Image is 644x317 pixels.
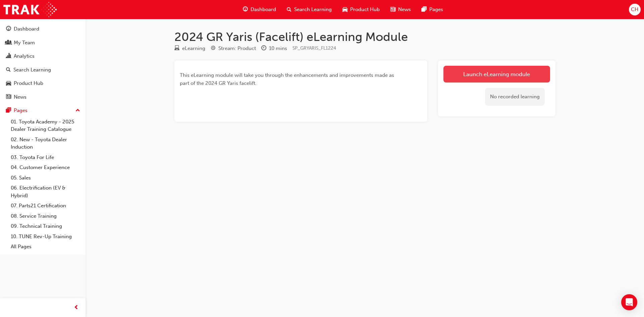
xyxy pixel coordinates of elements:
a: 07. Parts21 Certification [8,201,83,211]
a: pages-iconPages [416,3,448,16]
a: 01. Toyota Academy - 2025 Dealer Training Catalogue [8,117,83,135]
a: 10. TUNE Rev-Up Training [8,231,83,242]
a: 09. Technical Training [8,221,83,231]
span: news-icon [6,94,11,100]
img: Trak [3,2,57,17]
span: Pages [429,6,443,13]
span: learningResourceType_ELEARNING-icon [174,46,179,52]
a: guage-iconDashboard [237,3,281,16]
a: news-iconNews [385,3,416,16]
h1: 2024 GR Yaris (Facelift) eLearning Module [174,30,555,44]
a: 02. New - Toyota Dealer Induction [8,135,83,152]
span: Learning resource code [292,45,336,51]
span: search-icon [287,5,291,14]
div: Search Learning [13,66,51,74]
div: Pages [14,107,28,114]
a: Analytics [3,50,83,62]
span: up-icon [75,106,80,115]
div: News [14,93,26,101]
div: Dashboard [14,25,39,33]
div: Product Hub [14,80,43,87]
a: 08. Service Training [8,211,83,221]
button: CH [629,4,641,15]
span: pages-icon [6,108,11,114]
span: guage-icon [6,26,11,32]
a: 06. Electrification (EV & Hybrid) [8,183,83,201]
div: eLearning [182,45,205,52]
a: 03. Toyota For Life [8,152,83,163]
span: clock-icon [261,46,266,52]
span: news-icon [390,5,395,14]
button: Pages [3,104,83,117]
span: car-icon [6,81,11,87]
span: Dashboard [251,6,276,13]
span: target-icon [211,46,216,52]
span: This eLearning module will take you through the enhancements and improvements made as part of the... [180,72,395,86]
div: My Team [14,39,35,47]
a: News [3,91,83,103]
div: No recorded learning [485,88,545,106]
a: 05. Sales [8,173,83,183]
span: people-icon [6,40,11,46]
span: chart-icon [6,53,11,59]
span: News [398,6,411,13]
a: Product Hub [3,77,83,90]
div: Stream [211,44,256,53]
span: guage-icon [243,5,248,14]
span: car-icon [342,5,347,14]
a: Search Learning [3,64,83,76]
a: 04. Customer Experience [8,162,83,173]
span: pages-icon [422,5,427,14]
span: CH [631,6,638,13]
span: prev-icon [74,304,79,312]
div: 10 mins [269,45,287,52]
div: Open Intercom Messenger [621,294,637,310]
button: DashboardMy TeamAnalyticsSearch LearningProduct HubNews [3,21,83,104]
a: My Team [3,37,83,49]
a: All Pages [8,242,83,252]
span: search-icon [6,67,11,73]
div: Duration [261,44,287,53]
a: Launch eLearning module [443,66,550,83]
a: search-iconSearch Learning [281,3,337,16]
a: Dashboard [3,23,83,35]
div: Stream: Product [218,45,256,52]
a: car-iconProduct Hub [337,3,385,16]
span: Product Hub [350,6,380,13]
div: Analytics [14,52,35,60]
span: Search Learning [294,6,332,13]
div: Type [174,44,205,53]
